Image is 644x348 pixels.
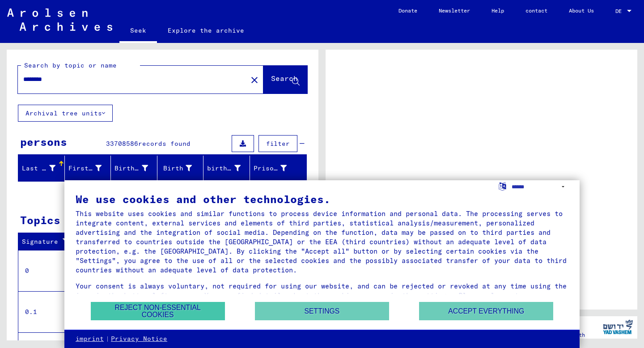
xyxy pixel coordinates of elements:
[157,20,255,41] a: Explore the archive
[255,302,389,320] button: Settings
[76,282,567,309] font: Your consent is always voluntary, not required for using our website, and can be rejected or revo...
[115,304,201,318] font: Reject non-essential cookies
[439,7,470,14] font: Newsletter
[254,161,298,175] div: Prisoner #
[68,161,113,175] div: First name
[20,213,60,227] font: Topics
[398,7,417,14] font: Donate
[25,109,102,117] font: Archival tree units
[22,238,58,246] font: Signature
[569,7,594,14] font: About Us
[114,161,159,175] div: Birth name
[525,7,547,14] font: contact
[18,105,113,122] button: Archival tree units
[111,335,167,344] a: Privacy Notice
[25,267,29,275] font: 0
[76,335,104,343] font: imprint
[305,307,340,315] font: Settings
[7,8,112,31] img: Arolsen_neg.svg
[249,75,260,85] mat-icon: close
[419,302,553,320] button: Accept everything
[65,156,111,181] mat-header-cell: First name
[111,335,167,343] font: Privacy Notice
[157,156,204,181] mat-header-cell: Birth
[250,156,307,181] mat-header-cell: Prisoner #
[68,164,109,172] font: First name
[24,61,117,69] font: Search by topic or name
[491,7,504,14] font: Help
[76,209,567,274] font: This website uses cookies and similar functions to process device information and personal data. ...
[207,164,247,172] font: birth date
[615,8,622,14] font: DE
[20,135,67,149] font: persons
[22,235,82,249] div: Signature
[106,140,138,148] font: 33708586
[111,156,157,181] mat-header-cell: Birth name
[498,182,507,190] label: Select language
[130,26,146,34] font: Seek
[258,135,297,152] button: filter
[254,164,294,172] font: Prisoner #
[246,71,263,89] button: Clear
[114,164,155,172] font: Birth name
[138,140,191,148] font: records found
[161,161,203,175] div: Birth
[512,180,568,193] select: Select language
[18,156,65,181] mat-header-cell: Last name
[163,164,183,172] font: Birth
[91,302,225,320] button: Reject non-essential cookies
[168,26,244,34] font: Explore the archive
[263,66,307,93] button: Search
[203,156,250,181] mat-header-cell: birth date
[448,307,524,315] font: Accept everything
[271,74,298,83] font: Search
[119,20,157,43] a: Seek
[207,161,252,175] div: birth date
[25,308,37,316] font: 0.1
[76,192,330,206] font: We use cookies and other technologies.
[601,316,635,338] img: yv_logo.png
[22,161,67,175] div: Last name
[266,140,290,148] font: filter
[76,335,104,344] a: imprint
[22,164,58,172] font: Last name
